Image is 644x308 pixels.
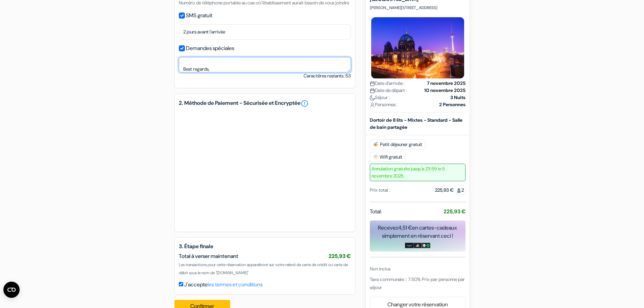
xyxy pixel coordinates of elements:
img: adidas-card.png [413,243,422,248]
span: 4,51 € [398,224,412,232]
img: user_icon.svg [370,103,375,108]
div: Non inclus [370,265,466,273]
h5: 2. Méthode de Paiement - Sécurisée et Encryptée [179,99,351,108]
img: moon.svg [370,96,375,101]
div: Prix total : [370,187,390,194]
span: 53 [345,73,351,79]
span: Petit déjeuner gratuit [370,140,425,150]
button: Ouvrir le widget CMP [3,282,20,298]
span: 225,93 € [329,253,351,260]
span: Taxe communale :: 7.50% Prix par personne par séjour [370,276,465,290]
strong: 7 novembre 2025 [427,80,466,87]
span: Date d'arrivée : [370,80,405,87]
span: Total: [370,208,382,216]
span: Les transactions pour cette réservation apparaîtront sur votre relevé de carte de crédit ou carte... [179,262,348,276]
span: Séjour : [370,94,390,101]
img: free_wifi.svg [373,155,378,160]
label: SMS gratuit [186,11,212,20]
a: error_outline [301,99,309,108]
strong: 2 Personnes [439,101,466,109]
strong: 225,93 € [444,208,466,215]
span: Date de départ : [370,87,407,94]
strong: 3 Nuits [450,94,466,101]
img: calendar.svg [370,81,375,87]
p: [PERSON_NAME][STREET_ADDRESS] [370,5,466,10]
span: Annulation gratuite jusqu'a 23:59 le 5 novembre 2025 [370,164,466,182]
h5: 3. Étape finale [179,243,351,250]
label: Demandes spéciales [186,44,234,53]
span: Wifi gratuit [370,152,405,162]
img: amazon-card-no-text.png [405,243,413,248]
div: Recevez en cartes-cadeaux simplement en réservant ceci ! [370,224,466,240]
img: free_breakfast.svg [373,142,379,147]
b: Dortoir de 8 lits - Mixtes - Standard - Salle de bain partagée [370,117,462,131]
img: uber-uber-eats-card.png [422,243,430,248]
span: Total à verser maintenant [179,253,238,260]
img: guest.svg [456,188,461,193]
iframe: Cadre de saisie sécurisé pour le paiement [186,117,344,219]
img: calendar.svg [370,89,375,94]
span: 2 [454,186,466,195]
span: Personnes : [370,101,398,109]
strong: 10 novembre 2025 [424,87,466,94]
a: les termes et conditions [208,281,263,288]
div: 225,93 € [435,187,466,194]
label: J'accepte [184,281,263,289]
small: Caractères restants : [304,72,351,79]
